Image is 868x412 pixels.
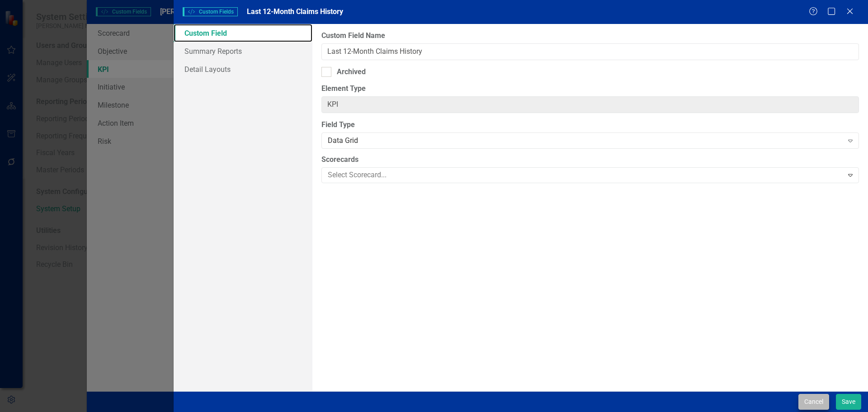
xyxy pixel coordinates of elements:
label: Scorecards [321,155,859,165]
label: Field Type [321,120,859,130]
a: Detail Layouts [174,60,312,78]
button: Save [836,394,861,410]
a: Summary Reports [174,42,312,60]
span: Custom Fields [183,7,238,16]
input: Custom Field Name [321,43,859,60]
div: Archived [337,67,366,77]
span: Last 12-Month Claims History [247,7,343,16]
label: Element Type [321,84,859,94]
a: Custom Field [174,24,312,42]
button: Cancel [798,394,829,410]
div: Data Grid [328,136,843,146]
label: Custom Field Name [321,31,859,41]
